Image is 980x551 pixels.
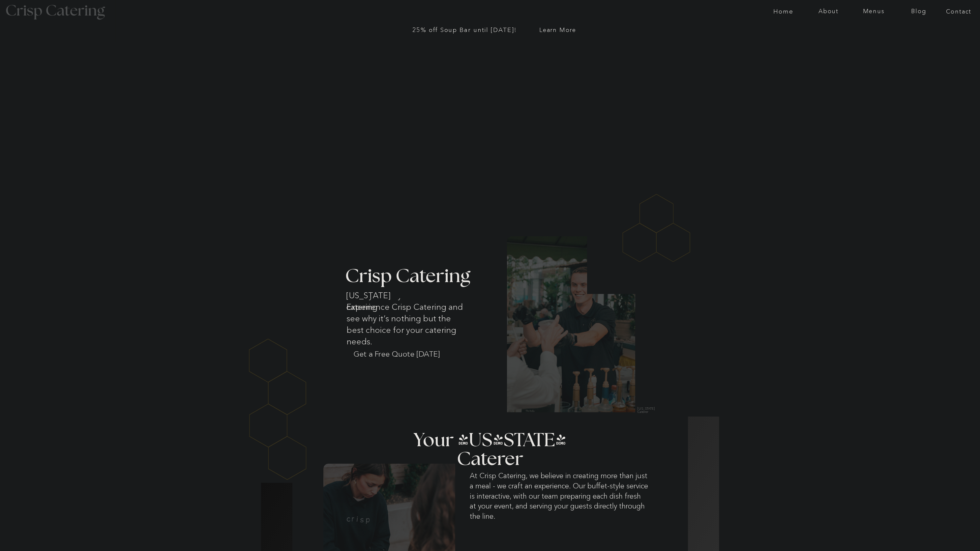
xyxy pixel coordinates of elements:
[524,27,592,34] a: Learn More
[638,407,658,411] h2: [US_STATE] Caterer
[806,8,851,15] a: About
[345,267,487,286] h3: Crisp Catering
[470,471,648,534] p: At Crisp Catering, we believe in creating more than just a meal - we craft an experience. Our buf...
[346,290,467,332] p: done your way. Experience Crisp Catering and see why it’s nothing but the best choice for your ca...
[353,349,440,359] a: Get a Free Quote [DATE]
[851,8,896,15] a: Menus
[942,9,975,15] a: Contact
[896,8,941,15] a: Blog
[389,27,541,33] a: 25% off Soup Bar until [DATE]!
[346,290,415,298] h1: [US_STATE] catering
[412,431,568,444] h2: Your [US_STATE] Caterer
[761,8,806,15] a: Home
